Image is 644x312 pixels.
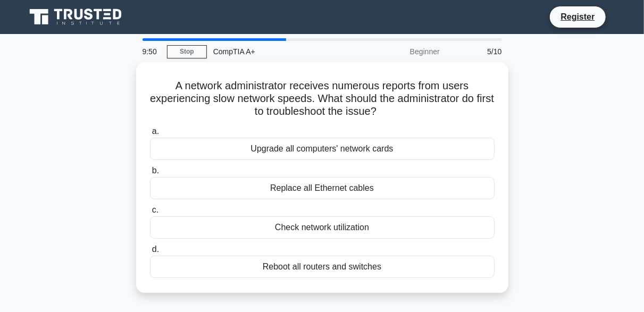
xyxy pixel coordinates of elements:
div: 5/10 [446,41,508,62]
span: d. [152,244,159,254]
div: Upgrade all computers' network cards [150,138,495,160]
span: a. [152,127,159,136]
div: Check network utilization [150,216,495,239]
a: Stop [167,45,207,58]
h5: A network administrator receives numerous reports from users experiencing slow network speeds. Wh... [149,79,496,119]
div: Reboot all routers and switches [150,256,495,278]
span: c. [152,205,158,214]
div: Beginner [353,41,446,62]
div: CompTIA A+ [207,41,353,62]
a: Register [554,10,601,23]
div: 9:50 [136,41,167,62]
span: b. [152,166,159,175]
div: Replace all Ethernet cables [150,177,495,199]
